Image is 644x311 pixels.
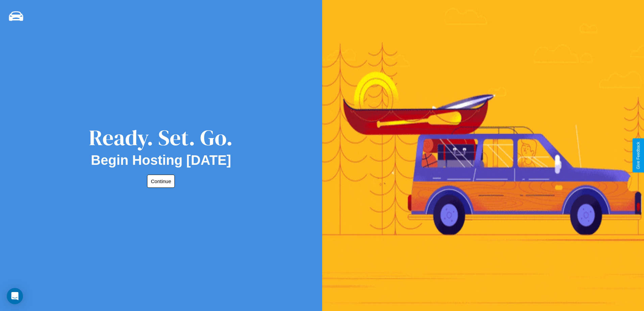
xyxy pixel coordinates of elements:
[89,123,233,153] div: Ready. Set. Go.
[7,288,23,304] div: Open Intercom Messenger
[91,153,231,168] h2: Begin Hosting [DATE]
[147,175,175,188] button: Continue
[636,142,641,169] div: Give Feedback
